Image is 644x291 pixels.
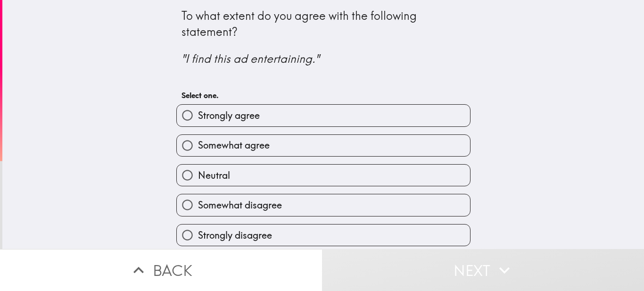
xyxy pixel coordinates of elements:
span: Somewhat agree [198,139,270,152]
span: Strongly agree [198,109,260,122]
i: "I find this ad entertaining." [182,51,319,66]
button: Somewhat disagree [177,194,470,216]
button: Next [322,249,644,291]
button: Neutral [177,165,470,186]
button: Strongly disagree [177,224,470,246]
div: To what extent do you agree with the following statement? [182,8,465,67]
span: Strongly disagree [198,229,272,242]
span: Somewhat disagree [198,199,282,212]
span: Neutral [198,169,230,182]
button: Somewhat agree [177,135,470,156]
button: Strongly agree [177,105,470,126]
h6: Select one. [182,90,465,100]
